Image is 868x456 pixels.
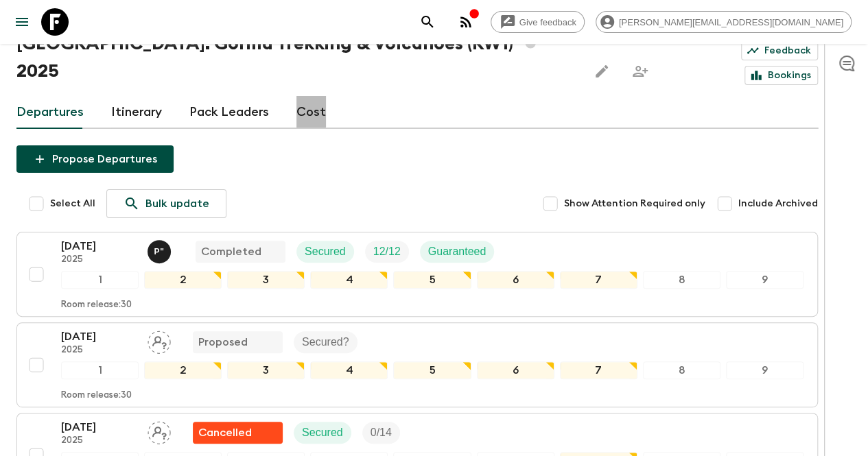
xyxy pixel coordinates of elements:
[16,322,818,407] button: [DATE]2025Assign pack leaderProposedSecured?123456789Room release:30
[512,17,584,27] span: Give feedback
[294,331,357,353] div: Secured?
[61,419,137,435] p: [DATE]
[477,271,554,289] div: 6
[726,361,804,379] div: 9
[61,300,132,311] p: Room release: 30
[626,58,654,85] span: Share this itinerary
[193,422,283,444] div: Flash Pack cancellation
[596,11,852,33] div: [PERSON_NAME][EMAIL_ADDRESS][DOMAIN_NAME]
[16,30,577,85] h1: [GEOGRAPHIC_DATA]: Gorilla Trekking & Volcanoes (RW1) 2025
[744,66,818,85] a: Bookings
[61,435,137,446] p: 2025
[588,58,615,85] button: Edit this itinerary
[373,243,401,260] p: 12 / 12
[61,345,137,356] p: 2025
[296,241,354,263] div: Secured
[560,361,637,379] div: 7
[16,145,174,173] button: Propose Departures
[310,361,388,379] div: 4
[305,243,346,260] p: Secured
[61,254,137,265] p: 2025
[111,96,162,129] a: Itinerary
[50,197,95,211] span: Select All
[611,17,851,27] span: [PERSON_NAME][EMAIL_ADDRESS][DOMAIN_NAME]
[201,243,261,260] p: Completed
[16,232,818,317] button: [DATE]2025Pacifique "Pax" GirinshutiCompletedSecuredTrip FillGuaranteed123456789Room release:30
[362,422,400,444] div: Trip Fill
[726,271,804,289] div: 9
[227,361,305,379] div: 3
[106,189,226,218] a: Bulk update
[61,238,137,254] p: [DATE]
[564,197,705,211] span: Show Attention Required only
[227,271,305,289] div: 3
[741,41,818,60] a: Feedback
[16,96,84,129] a: Departures
[148,244,174,255] span: Pacifique "Pax" Girinshuti
[477,361,554,379] div: 6
[393,271,471,289] div: 5
[643,361,720,379] div: 8
[145,195,209,212] p: Bulk update
[8,8,36,36] button: menu
[294,422,351,444] div: Secured
[491,11,585,33] a: Give feedback
[61,361,139,379] div: 1
[302,334,349,350] p: Secured?
[310,271,388,289] div: 4
[144,361,222,379] div: 2
[393,361,471,379] div: 5
[198,424,252,441] p: Cancelled
[61,390,132,401] p: Room release: 30
[148,425,171,436] span: Assign pack leader
[428,243,486,260] p: Guaranteed
[371,424,392,441] p: 0 / 14
[738,197,818,211] span: Include Archived
[61,328,137,345] p: [DATE]
[148,335,171,346] span: Assign pack leader
[198,334,248,350] p: Proposed
[144,271,222,289] div: 2
[643,271,720,289] div: 8
[560,271,637,289] div: 7
[61,271,139,289] div: 1
[365,241,409,263] div: Trip Fill
[296,96,326,129] a: Cost
[302,424,343,441] p: Secured
[189,96,269,129] a: Pack Leaders
[414,8,441,36] button: search adventures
